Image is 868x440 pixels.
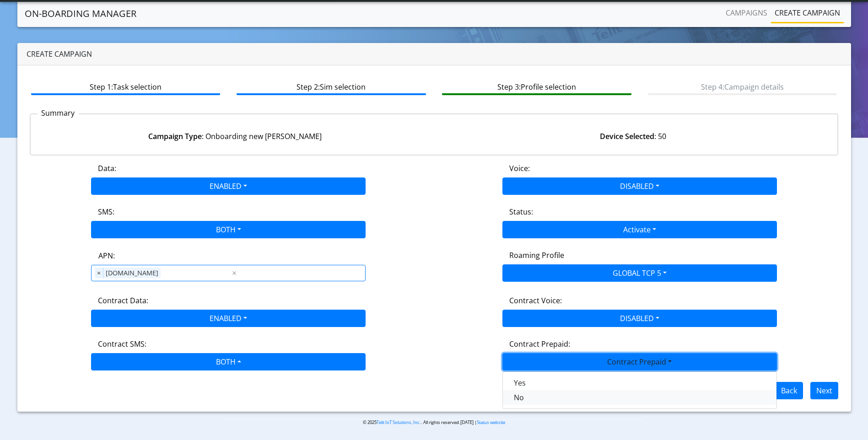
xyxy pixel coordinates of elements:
span: Clear all [231,268,238,279]
btn: Step 1: Task selection [31,78,220,95]
div: : 50 [434,131,832,142]
a: Campaigns [722,4,771,22]
label: Data: [98,163,116,174]
btn: Step 2: Sim selection [237,78,426,95]
span: [DOMAIN_NAME] [103,268,161,279]
strong: Device Selected [600,131,654,141]
button: Contract Prepaid [502,353,777,370]
button: Back [775,382,803,399]
label: Roaming Profile [509,250,564,261]
div: ENABLED [502,371,777,409]
label: APN: [98,250,115,261]
p: Summary [38,107,79,118]
button: DISABLED [502,177,777,195]
button: Next [810,382,838,399]
p: © 2025 . All rights reserved.[DATE] | [224,419,644,426]
btn: Step 3: Profile selection [442,78,631,95]
label: Contract Data: [98,295,148,306]
label: Voice: [509,163,530,174]
button: BOTH [91,353,366,370]
a: Status website [477,419,505,425]
button: BOTH [91,221,366,238]
strong: Campaign Type [148,131,202,141]
div: : Onboarding new [PERSON_NAME] [36,131,434,142]
button: GLOBAL TCP 5 [502,264,777,282]
span: × [95,268,103,279]
button: ENABLED [91,177,366,195]
button: ENABLED [91,310,366,327]
button: Activate [502,221,777,238]
div: Create campaign [17,43,851,65]
label: Contract Prepaid: [509,338,570,349]
button: DISABLED [502,310,777,327]
label: SMS: [98,206,114,217]
button: Yes [503,376,776,390]
a: On-Boarding Manager [25,5,136,23]
button: No [503,390,776,405]
a: Telit IoT Solutions, Inc. [377,419,421,425]
label: Status: [509,206,533,217]
a: Create campaign [771,4,844,22]
label: Contract Voice: [509,295,562,306]
btn: Step 4: Campaign details [648,78,837,95]
label: Contract SMS: [98,338,146,349]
